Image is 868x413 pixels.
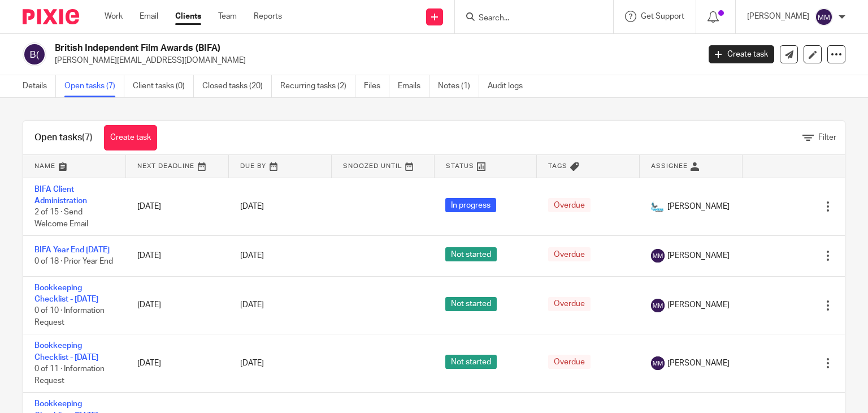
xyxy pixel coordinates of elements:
[34,307,105,327] span: 0 of 10 · Information Request
[126,236,229,276] td: [DATE]
[126,276,229,334] td: [DATE]
[126,178,229,236] td: [DATE]
[126,334,229,393] td: [DATE]
[175,11,201,22] a: Clients
[34,284,98,303] a: Bookkeeping Checklist - [DATE]
[240,203,264,210] span: [DATE]
[140,11,158,22] a: Email
[240,359,264,367] span: [DATE]
[445,198,496,212] span: In progress
[445,355,497,369] span: Not started
[254,11,282,22] a: Reports
[82,133,93,142] span: (7)
[34,246,110,254] a: BIFA Year End [DATE]
[23,75,56,97] a: Details
[34,132,93,144] h1: Open tasks
[104,125,157,150] a: Create task
[709,45,774,63] a: Create task
[23,9,79,24] img: Pixie
[34,342,98,361] a: Bookkeeping Checklist - [DATE]
[667,201,730,212] span: [PERSON_NAME]
[548,247,591,261] span: Overdue
[815,8,833,26] img: svg%3E
[548,297,591,311] span: Overdue
[23,42,46,66] img: svg%3E
[651,200,665,213] img: Fantail-Accountancy.co.uk%20Mockup%2005%20-%20REVISED%20(2).jpg
[34,258,113,266] span: 0 of 18 · Prior Year End
[438,75,479,97] a: Notes (1)
[240,252,264,260] span: [DATE]
[240,302,264,309] span: [DATE]
[488,75,531,97] a: Audit logs
[445,247,497,261] span: Not started
[548,355,591,369] span: Overdue
[218,11,237,22] a: Team
[446,163,474,169] span: Status
[202,75,272,97] a: Closed tasks (20)
[651,356,665,370] img: svg%3E
[478,14,579,24] input: Search
[133,75,194,97] a: Client tasks (0)
[343,163,402,169] span: Snoozed Until
[280,75,355,97] a: Recurring tasks (2)
[818,134,836,141] span: Filter
[445,297,497,311] span: Not started
[548,163,567,169] span: Tags
[667,358,730,369] span: [PERSON_NAME]
[34,208,88,228] span: 2 of 15 · Send Welcome Email
[364,75,389,97] a: Files
[34,365,105,385] span: 0 of 11 · Information Request
[747,11,809,22] p: [PERSON_NAME]
[667,299,730,311] span: [PERSON_NAME]
[64,75,124,97] a: Open tasks (7)
[651,299,665,312] img: svg%3E
[667,250,730,261] span: [PERSON_NAME]
[651,249,665,263] img: svg%3E
[398,75,429,97] a: Emails
[55,55,692,66] p: [PERSON_NAME][EMAIL_ADDRESS][DOMAIN_NAME]
[548,198,591,212] span: Overdue
[641,12,684,20] span: Get Support
[105,11,123,22] a: Work
[34,186,87,205] a: BIFA Client Administration
[55,42,565,54] h2: British Independent Film Awards (BIFA)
